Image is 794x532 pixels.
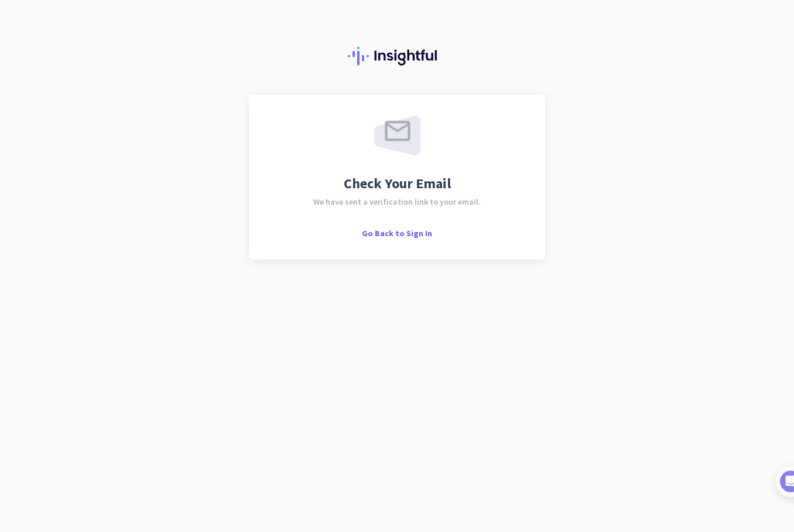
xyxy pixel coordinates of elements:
span: We have sent a verification link to your email. [313,198,481,206]
span: Go Back to Sign In [362,228,432,239]
img: email-sent [374,116,420,156]
span: Check Your Email [344,177,451,191]
img: Insightful [348,47,446,65]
